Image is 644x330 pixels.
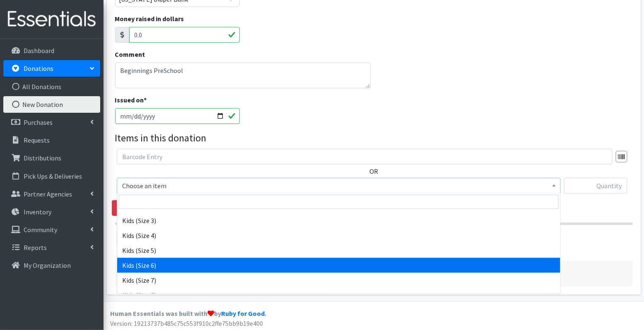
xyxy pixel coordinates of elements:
span: Choose an item [117,178,561,194]
p: Dashboard [24,46,54,55]
a: Remove [112,200,153,216]
label: Money raised in dollars [115,14,184,24]
input: Barcode Entry [117,149,613,165]
a: All Donations [3,78,100,95]
legend: Items in this donation [115,131,633,146]
li: Kids (Size 4) [117,228,560,243]
a: Ruby for Good [221,309,265,318]
a: Inventory [3,204,100,220]
label: OR [369,166,378,176]
p: Distributions [24,154,61,162]
a: Requests [3,132,100,148]
a: Distributions [3,150,100,166]
a: Pick Ups & Deliveries [3,168,100,184]
span: Version: 19213737b485c75c553f910c2ffe75bb9b19e400 [110,319,263,328]
p: Donations [24,64,53,73]
a: Dashboard [3,42,100,59]
a: Donations [3,60,100,77]
a: Partner Agencies [3,186,100,202]
span: Choose an item [122,180,555,192]
p: Community [24,226,57,234]
abbr: required [144,96,147,104]
li: Kids (Size 7) [117,273,560,288]
label: Comment [115,49,145,59]
a: My Organization [3,257,100,274]
p: Purchases [24,118,53,126]
li: Kids (Size 5) [117,243,560,258]
li: Kids (Size 8) [117,288,560,303]
img: HumanEssentials [3,5,100,33]
a: New Donation [3,96,100,113]
li: Kids (Size 3) [117,213,560,228]
p: Inventory [24,208,51,216]
p: Pick Ups & Deliveries [24,172,82,180]
a: Purchases [3,114,100,131]
a: Reports [3,239,100,256]
strong: Human Essentials was built with by . [110,309,266,318]
label: Issued on [115,95,147,105]
li: Kids (Size 6) [117,258,560,273]
p: Reports [24,243,47,252]
p: My Organization [24,261,71,269]
a: Community [3,221,100,238]
p: Partner Agencies [24,190,72,198]
input: Quantity [564,178,627,194]
p: Requests [24,136,50,144]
